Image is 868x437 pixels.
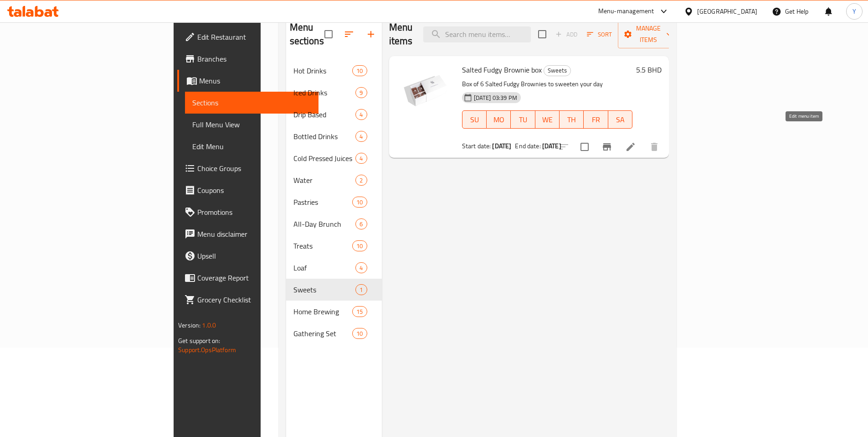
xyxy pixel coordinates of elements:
[293,328,353,339] div: Gathering Set
[286,279,382,301] div: Sweets1
[185,135,318,157] a: Edit Menu
[353,198,366,207] span: 10
[197,185,311,196] span: Coupons
[286,104,382,125] div: Drip Based4
[636,63,662,76] h6: 5.5 BHD
[462,63,542,77] span: Salted Fudgy Brownie box
[178,335,220,347] span: Get support on:
[355,153,367,164] div: items
[293,284,356,295] span: Sweets
[293,87,356,98] div: Iced Drinks
[853,6,856,16] span: Y
[177,201,318,223] a: Promotions
[356,154,366,163] span: 4
[286,323,382,344] div: Gathering Set10
[177,245,318,267] a: Upsell
[596,136,618,158] button: Branch-specific-item
[286,60,382,82] div: Hot Drinks10
[608,110,632,129] button: SA
[356,88,366,97] span: 9
[356,110,366,119] span: 4
[286,213,382,235] div: All-Day Brunch6
[487,110,511,129] button: MO
[355,87,367,98] div: items
[355,262,367,273] div: items
[185,92,318,114] a: Sections
[352,65,367,76] div: items
[470,94,521,102] span: [DATE] 03:39 PM
[286,56,382,348] nav: Menu sections
[587,29,612,40] span: Sort
[511,110,535,129] button: TU
[293,175,356,186] span: Water
[197,272,311,283] span: Coverage Report
[355,284,367,295] div: items
[515,140,540,152] span: End date:
[466,113,483,126] span: SU
[177,26,318,48] a: Edit Restaurant
[356,132,366,141] span: 4
[293,131,356,142] span: Bottled Drinks
[462,78,632,90] p: Box of 6 Salted Fudgy Brownies to sweeten your day
[293,306,353,317] span: Home Brewing
[584,110,608,129] button: FR
[286,82,382,104] div: Iced Drinks9
[286,301,382,323] div: Home Brewing15
[177,267,318,289] a: Coverage Report
[352,240,367,251] div: items
[192,141,311,152] span: Edit Menu
[355,131,367,142] div: items
[356,286,366,294] span: 1
[293,240,353,251] span: Treats
[293,65,353,76] span: Hot Drinks
[199,75,311,86] span: Menus
[353,242,366,250] span: 10
[575,137,594,156] span: Select to update
[177,223,318,245] a: Menu disclaimer
[197,31,311,42] span: Edit Restaurant
[544,65,571,76] div: Sweets
[197,207,311,218] span: Promotions
[581,27,618,42] span: Sort items
[293,109,356,120] span: Drip Based
[492,140,511,152] b: [DATE]
[293,262,356,273] span: Loaf
[178,344,236,356] a: Support.OpsPlatform
[535,110,560,129] button: WE
[197,163,311,174] span: Choice Groups
[462,140,491,152] span: Start date:
[587,113,604,126] span: FR
[197,53,311,64] span: Branches
[286,169,382,191] div: Water2
[192,97,311,108] span: Sections
[423,26,531,42] input: search
[177,289,318,311] a: Grocery Checklist
[560,110,584,129] button: TH
[544,65,570,76] span: Sweets
[625,23,672,46] span: Manage items
[533,25,552,44] span: Select section
[353,307,366,316] span: 15
[338,23,360,45] span: Sort sections
[618,20,679,48] button: Manage items
[355,218,367,229] div: items
[286,191,382,213] div: Pastries10
[197,229,311,239] span: Menu disclaimer
[353,67,366,75] span: 10
[286,235,382,257] div: Treats10
[355,175,367,186] div: items
[185,114,318,135] a: Full Menu View
[202,319,216,331] span: 1.0.0
[539,113,556,126] span: WE
[490,113,507,126] span: MO
[293,153,356,164] span: Cold Pressed Juices
[355,109,367,120] div: items
[286,125,382,147] div: Bottled Drinks4
[563,113,580,126] span: TH
[352,197,367,208] div: items
[462,110,487,129] button: SU
[286,147,382,169] div: Cold Pressed Juices4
